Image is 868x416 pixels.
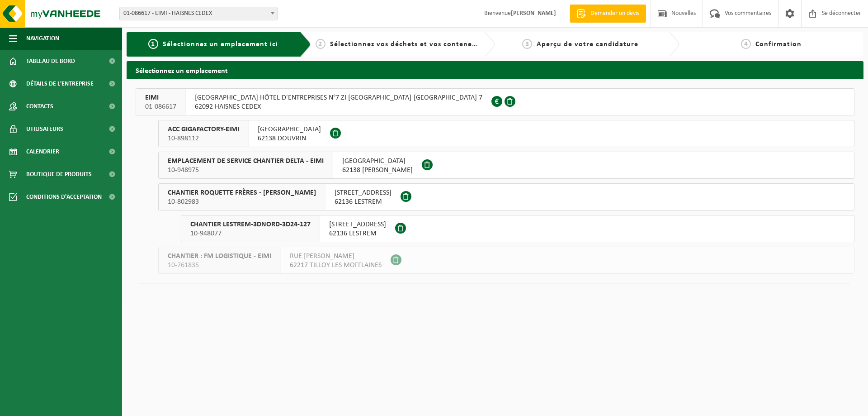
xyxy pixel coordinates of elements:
[525,41,529,48] font: 3
[329,221,386,228] font: [STREET_ADDRESS]
[151,41,155,48] font: 1
[335,189,392,196] font: [STREET_ADDRESS]
[26,148,59,155] font: Calendrier
[671,10,696,17] font: Nouvelles
[511,10,556,17] font: [PERSON_NAME]
[158,152,854,179] button: EMPLACEMENT DE SERVICE CHANTIER DELTA - EIMI 10-948975 [GEOGRAPHIC_DATA]62138 [PERSON_NAME]
[168,126,239,133] font: ACC GIGAFACTORY-EIMI
[290,262,382,269] font: 62217 TILLOY LES MOFFLAINES
[26,171,92,178] font: Boutique de produits
[744,41,748,48] font: 4
[136,67,228,75] font: Sélectionnez un emplacement
[163,41,278,48] font: Sélectionnez un emplacement ici
[168,189,316,196] font: CHANTIER ROQUETTE FRÈRES - [PERSON_NAME]
[145,94,159,101] font: EIMI
[168,158,324,165] font: EMPLACEMENT DE SERVICE CHANTIER DELTA - EIMI
[484,10,511,17] font: Bienvenue
[26,58,75,65] font: Tableau de bord
[136,88,854,115] button: EIMI 01-086617 [GEOGRAPHIC_DATA] HÔTEL D'ENTREPRISES N°7 ZI [GEOGRAPHIC_DATA]-[GEOGRAPHIC_DATA] 7...
[342,158,406,165] font: [GEOGRAPHIC_DATA]
[158,183,854,210] button: CHANTIER ROQUETTE FRÈRES - [PERSON_NAME] 10-802983 [STREET_ADDRESS]62136 LESTREM
[330,41,483,48] font: Sélectionnez vos déchets et vos conteneurs
[120,7,277,20] span: 01-086617 - EIMI - HAISNES CEDEX
[335,198,382,206] font: 62136 LESTREM
[26,103,53,110] font: Contacts
[755,41,802,48] font: Confirmation
[168,198,199,206] font: 10-802983
[290,253,354,260] font: RUE [PERSON_NAME]
[329,230,377,237] font: 62136 LESTREM
[123,10,212,17] font: 01-086617 - EIMI - HAISNES CEDEX
[26,81,94,87] font: Détails de l'entreprise
[168,253,271,260] font: CHANTIER : FM LOGISTIQUE - EIMI
[195,103,261,110] font: 62092 HAISNES CEDEX
[258,126,321,133] font: [GEOGRAPHIC_DATA]
[190,230,222,237] font: 10-948077
[570,5,646,23] a: Demander un devis
[158,120,854,147] button: ACC GIGAFACTORY-EIMI 10-898112 [GEOGRAPHIC_DATA]62138 DOUVRIN
[145,103,176,110] font: 01-086617
[537,41,638,48] font: Aperçu de votre candidature
[26,35,59,42] font: Navigation
[181,215,854,242] button: CHANTIER LESTREM-3DNORD-3D24-127 10-948077 [STREET_ADDRESS]62136 LESTREM
[725,10,771,17] font: Vos commentaires
[318,41,322,48] font: 2
[190,221,311,228] font: CHANTIER LESTREM-3DNORD-3D24-127
[258,135,306,142] font: 62138 DOUVRIN
[168,167,199,174] font: 10-948975
[342,167,413,174] font: 62138 [PERSON_NAME]
[590,10,639,17] font: Demander un devis
[168,262,199,269] font: 10-761835
[26,126,63,133] font: Utilisateurs
[168,135,199,142] font: 10-898112
[195,94,482,101] font: [GEOGRAPHIC_DATA] HÔTEL D'ENTREPRISES N°7 ZI [GEOGRAPHIC_DATA]-[GEOGRAPHIC_DATA] 7
[26,194,102,201] font: Conditions d'acceptation
[822,10,861,17] font: Se déconnecter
